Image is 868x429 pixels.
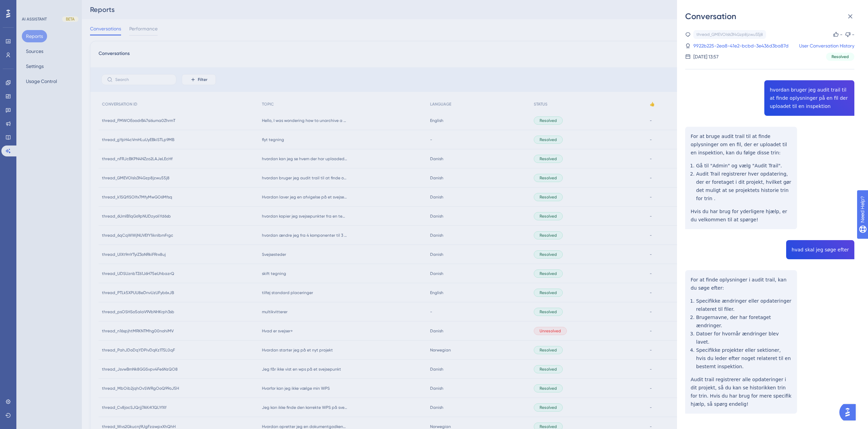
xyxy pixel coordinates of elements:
iframe: UserGuiding AI Assistant Launcher [839,402,860,423]
span: Need Help? [16,2,43,10]
div: - [840,30,842,39]
a: 9922b225-2ea8-41e2-bcbd-3e436d3ba87d [693,42,789,50]
a: User Conversation History [799,42,854,50]
div: - [852,30,854,39]
div: [DATE] 13:57 [693,53,719,61]
span: Resolved [832,54,849,59]
div: Conversation [685,11,860,22]
div: thread_GMEVOIsls3f4Gzp8jzwu55j8 [696,32,763,37]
